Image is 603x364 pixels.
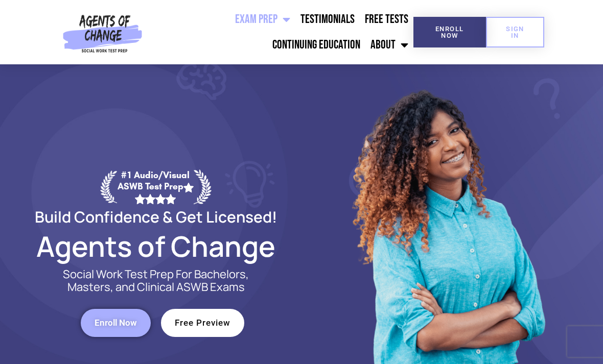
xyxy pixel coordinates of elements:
[430,26,470,39] span: Enroll Now
[295,7,360,32] a: Testimonials
[360,7,413,32] a: Free Tests
[365,32,413,58] a: About
[10,234,301,258] h2: Agents of Change
[267,32,365,58] a: Continuing Education
[81,309,151,337] a: Enroll Now
[95,319,137,327] span: Enroll Now
[51,268,261,294] p: Social Work Test Prep For Bachelors, Masters, and Clinical ASWB Exams
[502,26,528,39] span: SIGN IN
[486,17,544,47] a: SIGN IN
[230,7,295,32] a: Exam Prep
[161,309,244,337] a: Free Preview
[117,169,194,204] div: #1 Audio/Visual ASWB Test Prep
[146,7,413,58] nav: Menu
[10,209,301,224] h2: Build Confidence & Get Licensed!
[413,17,486,47] a: Enroll Now
[175,319,230,327] span: Free Preview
